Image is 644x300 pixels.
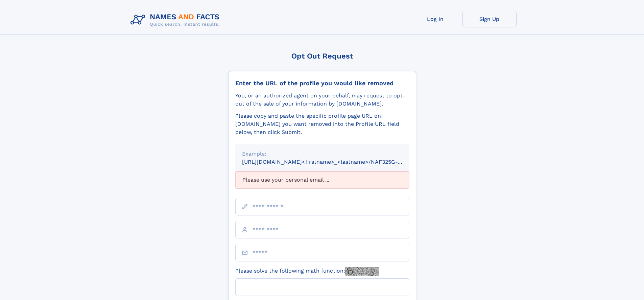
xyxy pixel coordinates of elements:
div: Please copy and paste the specific profile page URL on [DOMAIN_NAME] you want removed into the Pr... [235,112,409,136]
a: Sign Up [462,11,517,27]
div: Opt Out Request [228,52,416,60]
label: Please solve the following math function: [235,267,379,276]
small: [URL][DOMAIN_NAME]<firstname>_<lastname>/NAF325G-xxxxxxxx [242,159,422,165]
a: Log In [408,11,462,27]
div: Please use your personal email ... [235,171,409,188]
div: You, or an authorized agent on your behalf, may request to opt-out of the sale of your informatio... [235,92,409,108]
div: Enter the URL of the profile you would like removed [235,79,409,87]
img: Logo Names and Facts [128,11,225,29]
div: Example: [242,150,402,158]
